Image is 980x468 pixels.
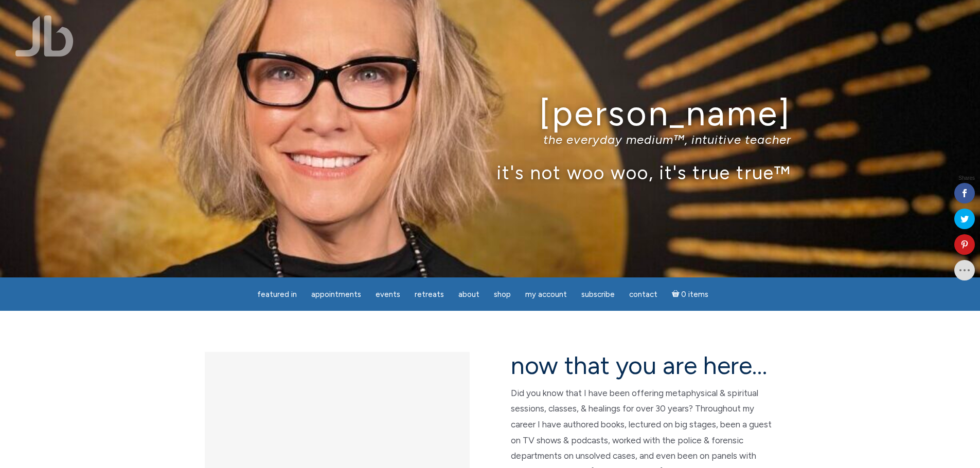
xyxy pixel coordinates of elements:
[519,285,573,305] a: My Account
[458,290,479,299] span: About
[452,285,486,305] a: About
[525,290,567,299] span: My Account
[958,176,975,181] span: Shares
[189,161,791,183] p: it's not woo woo, it's true true™
[15,15,74,57] img: Jamie Butler. The Everyday Medium
[666,284,715,305] a: Cart0 items
[415,290,444,299] span: Retreats
[575,285,621,305] a: Subscribe
[681,291,708,298] span: 0 items
[189,94,791,133] h1: [PERSON_NAME]
[251,285,303,305] a: featured in
[488,285,517,305] a: Shop
[369,285,406,305] a: Events
[511,352,776,379] h2: now that you are here…
[672,290,682,299] i: Cart
[257,290,297,299] span: featured in
[189,132,791,147] p: the everyday medium™, intuitive teacher
[581,290,615,299] span: Subscribe
[408,285,450,305] a: Retreats
[623,285,664,305] a: Contact
[629,290,657,299] span: Contact
[311,290,361,299] span: Appointments
[494,290,511,299] span: Shop
[376,290,400,299] span: Events
[305,285,367,305] a: Appointments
